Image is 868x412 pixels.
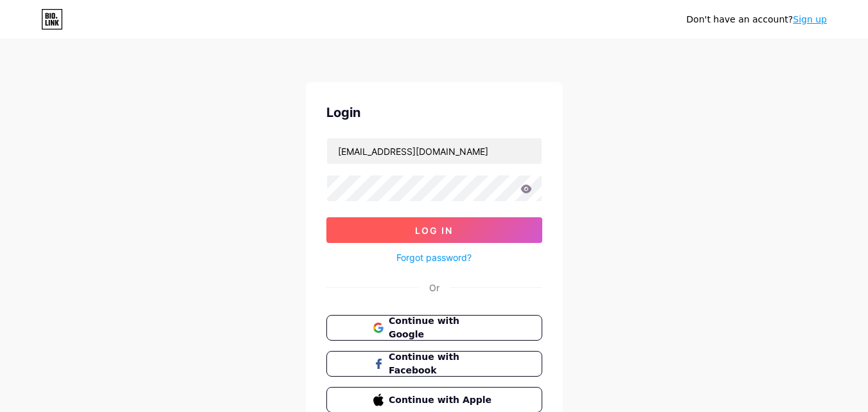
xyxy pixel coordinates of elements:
[415,225,453,236] span: Log In
[686,13,827,26] div: Don't have an account?
[326,351,542,377] button: Continue with Facebook
[327,138,542,164] input: Username
[389,314,495,341] span: Continue with Google
[389,350,495,377] span: Continue with Facebook
[389,393,495,407] span: Continue with Apple
[793,14,827,24] a: Sign up
[396,251,472,264] a: Forgot password?
[326,103,542,122] div: Login
[326,217,542,243] button: Log In
[429,281,439,294] div: Or
[326,315,542,341] button: Continue with Google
